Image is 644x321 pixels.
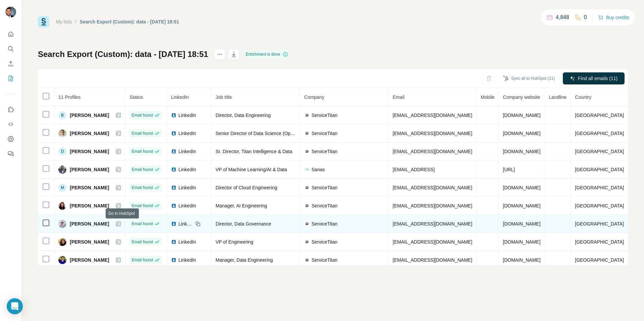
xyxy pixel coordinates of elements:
[312,220,337,227] span: ServiceTitan
[171,131,176,136] img: LinkedIn logo
[171,257,176,263] img: LinkedIn logo
[575,113,624,118] span: [GEOGRAPHIC_DATA]
[563,72,625,84] button: Find all emails (11)
[131,239,153,245] span: Email found
[171,167,176,172] img: LinkedIn logo
[171,185,176,190] img: LinkedIn logo
[304,185,310,190] img: company-logo
[503,167,515,172] span: [URL]
[216,203,267,208] span: Manager, AI Engineering
[70,130,109,137] span: [PERSON_NAME]
[5,148,16,160] button: Feedback
[7,298,23,314] div: Open Intercom Messenger
[312,148,337,155] span: ServiceTitan
[244,50,290,58] div: Enrichment is done
[575,257,624,263] span: [GEOGRAPHIC_DATA]
[178,148,196,155] span: LinkedIn
[58,166,66,174] img: Avatar
[312,130,337,137] span: ServiceTitan
[304,131,310,136] img: company-logo
[58,111,66,119] div: B
[556,13,569,21] p: 4,848
[131,130,153,136] span: Email found
[503,185,540,190] span: [DOMAIN_NAME]
[80,18,179,25] div: Search Export (Custom): data - [DATE] 18:51
[5,118,16,130] button: Use Surfe API
[171,94,189,100] span: LinkedIn
[549,94,567,100] span: Landline
[5,133,16,145] button: Dashboard
[178,220,193,227] span: LinkedIn
[216,221,271,227] span: Director, Data Governance
[598,13,629,22] button: Buy credits
[216,239,254,245] span: VP of Engineering
[178,184,196,191] span: LinkedIn
[304,168,310,171] img: company-logo
[131,167,153,173] span: Email found
[131,257,153,263] span: Email found
[393,221,472,227] span: [EMAIL_ADDRESS][DOMAIN_NAME]
[393,131,472,136] span: [EMAIL_ADDRESS][DOMAIN_NAME]
[393,149,472,154] span: [EMAIL_ADDRESS][DOMAIN_NAME]
[304,239,310,245] img: company-logo
[575,185,624,190] span: [GEOGRAPHIC_DATA]
[584,13,587,21] p: 0
[312,166,325,173] span: Sanas
[503,239,540,245] span: [DOMAIN_NAME]
[178,112,196,119] span: LinkedIn
[58,147,66,155] div: D
[216,149,292,154] span: Sr. Director, Titan Intelligence & Data
[58,256,66,264] img: Avatar
[171,239,176,245] img: LinkedIn logo
[178,257,196,263] span: LinkedIn
[503,113,540,118] span: [DOMAIN_NAME]
[178,130,196,137] span: LinkedIn
[575,149,624,154] span: [GEOGRAPHIC_DATA]
[70,184,109,191] span: [PERSON_NAME]
[70,166,109,173] span: [PERSON_NAME]
[578,75,618,82] span: Find all emails (11)
[70,112,109,119] span: [PERSON_NAME]
[131,185,153,191] span: Email found
[312,239,337,245] span: ServiceTitan
[503,221,540,227] span: [DOMAIN_NAME]
[178,166,196,173] span: LinkedIn
[304,113,310,118] img: company-logo
[312,112,337,119] span: ServiceTitan
[58,238,66,246] img: Avatar
[56,19,72,24] a: My lists
[312,202,337,209] span: ServiceTitan
[70,239,109,245] span: [PERSON_NAME]
[216,113,271,118] span: Director, Data Engineering
[393,257,472,263] span: [EMAIL_ADDRESS][DOMAIN_NAME]
[216,131,309,136] span: Senior Director of Data Science (Operations)
[575,203,624,208] span: [GEOGRAPHIC_DATA]
[178,239,196,245] span: LinkedIn
[393,167,435,172] span: [EMAIL_ADDRESS]
[216,185,277,190] span: Director of Cloud Engineering
[38,49,208,60] h1: Search Export (Custom): data - [DATE] 18:51
[171,203,176,208] img: LinkedIn logo
[216,94,232,100] span: Job title
[58,129,66,137] img: Avatar
[5,28,16,40] button: Quick start
[5,43,16,55] button: Search
[393,113,472,118] span: [EMAIL_ADDRESS][DOMAIN_NAME]
[131,203,153,209] span: Email found
[5,7,16,17] img: Avatar
[393,94,405,100] span: Email
[304,221,310,227] img: company-logo
[129,94,143,100] span: Status
[178,202,196,209] span: LinkedIn
[75,18,76,25] li: /
[481,94,494,100] span: Mobile
[38,16,49,27] img: Surfe Logo
[503,131,540,136] span: [DOMAIN_NAME]
[304,94,324,100] span: Company
[304,149,310,154] img: company-logo
[503,257,540,263] span: [DOMAIN_NAME]
[58,184,66,192] div: M
[575,167,624,172] span: [GEOGRAPHIC_DATA]
[5,58,16,70] button: Enrich CSV
[131,221,153,227] span: Email found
